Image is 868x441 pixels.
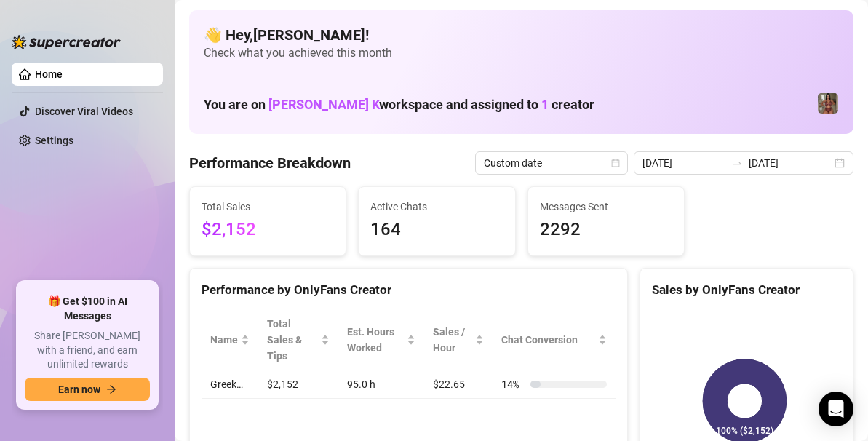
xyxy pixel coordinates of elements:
[12,35,121,49] img: logo-BBDzfeDw.svg
[370,216,503,244] span: 164
[652,280,841,300] div: Sales by OnlyFans Creator
[35,68,63,80] a: Home
[202,310,258,370] th: Name
[540,199,672,215] span: Messages Sent
[819,392,853,426] div: Open Intercom Messenger
[106,384,116,394] span: arrow-right
[818,93,838,114] img: Greek
[202,370,258,399] td: Greek…
[731,157,743,169] span: to
[189,153,351,173] h4: Performance Breakdown
[258,310,338,370] th: Total Sales & Tips
[540,216,672,244] span: 2292
[501,376,525,392] span: 14 %
[25,295,150,323] span: 🎁 Get $100 in AI Messages
[35,135,73,146] a: Settings
[749,155,832,171] input: End date
[268,97,379,112] span: [PERSON_NAME] K
[210,332,238,348] span: Name
[424,370,493,399] td: $22.65
[58,384,100,395] span: Earn now
[501,332,595,348] span: Chat Conversion
[611,159,620,167] span: calendar
[338,370,424,399] td: 95.0 h
[204,25,839,45] h4: 👋 Hey, [PERSON_NAME] !
[347,324,404,356] div: Est. Hours Worked
[731,157,743,169] span: swap-right
[25,378,150,401] button: Earn nowarrow-right
[541,97,549,112] span: 1
[642,155,725,171] input: Start date
[204,45,839,61] span: Check what you achieved this month
[484,152,619,174] span: Custom date
[202,216,334,244] span: $2,152
[424,310,493,370] th: Sales / Hour
[370,199,503,215] span: Active Chats
[202,280,616,300] div: Performance by OnlyFans Creator
[267,316,318,364] span: Total Sales & Tips
[258,370,338,399] td: $2,152
[35,106,133,117] a: Discover Viral Videos
[202,199,334,215] span: Total Sales
[204,97,594,113] h1: You are on workspace and assigned to creator
[25,329,150,372] span: Share [PERSON_NAME] with a friend, and earn unlimited rewards
[433,324,472,356] span: Sales / Hour
[493,310,616,370] th: Chat Conversion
